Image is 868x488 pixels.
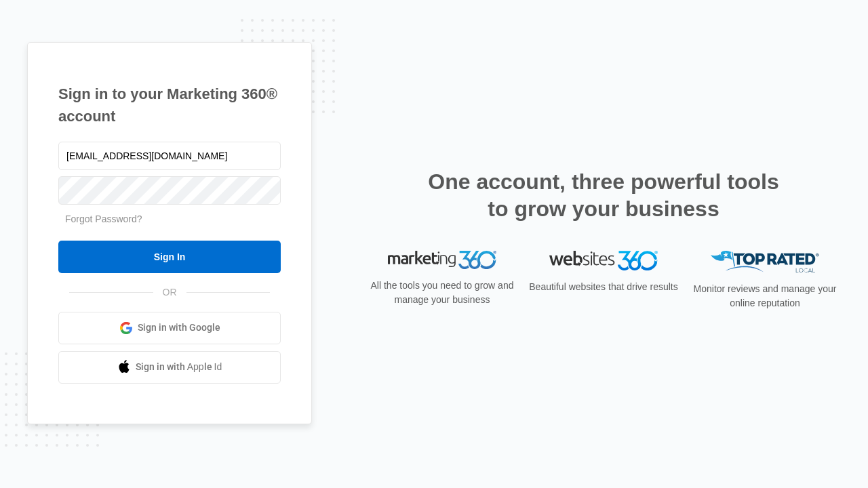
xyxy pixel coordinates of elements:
[58,142,281,170] input: Email
[136,360,222,374] span: Sign in with Apple Id
[366,279,518,307] p: All the tools you need to grow and manage your business
[424,168,783,222] h2: One account, three powerful tools to grow your business
[138,321,220,335] span: Sign in with Google
[65,213,142,224] a: Forgot Password?
[58,83,281,127] h1: Sign in to your Marketing 360® account
[528,280,679,294] p: Beautiful websites that drive results
[689,282,841,310] p: Monitor reviews and manage your online reputation
[58,312,281,344] a: Sign in with Google
[153,285,186,300] span: OR
[711,251,819,273] img: Top Rated Local
[388,251,496,270] img: Marketing 360
[58,351,281,384] a: Sign in with Apple Id
[549,251,658,270] img: Websites 360
[58,241,281,273] input: Sign In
